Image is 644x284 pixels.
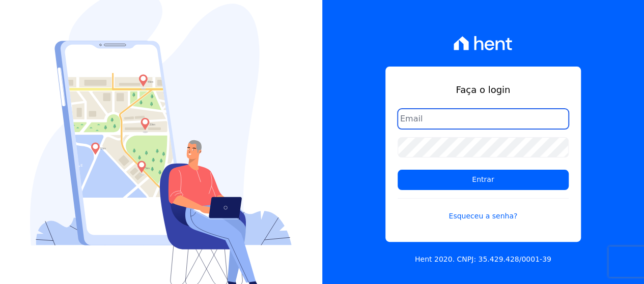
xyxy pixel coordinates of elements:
input: Entrar [398,170,569,190]
h1: Faça o login [398,83,569,97]
p: Hent 2020. CNPJ: 35.429.428/0001-39 [415,254,551,265]
a: Esqueceu a senha? [398,198,569,222]
input: Email [398,109,569,129]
